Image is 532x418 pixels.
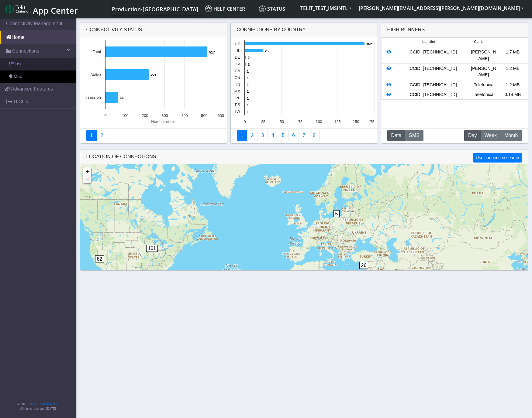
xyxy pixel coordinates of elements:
text: 75 [298,119,302,124]
text: MX [234,89,240,94]
text: TW [234,109,240,114]
text: 221 [151,73,157,77]
div: [PERSON_NAME] [469,49,498,62]
div: ICCID: [TECHNICAL_ID] [396,49,469,62]
span: List [15,61,21,67]
a: Zero Session [299,130,309,141]
span: Day [468,132,477,139]
text: Total [92,50,101,54]
text: 1 [247,90,249,93]
div: ICCID: [TECHNICAL_ID] [396,91,469,98]
a: Connections By Country [237,130,247,141]
img: status.svg [259,5,266,12]
text: DE [235,55,240,60]
nav: Summary paging [237,130,371,141]
div: Connectivity status [80,22,227,37]
text: 300 [161,113,168,118]
a: Usage per Country [257,130,268,141]
span: Advanced Features [11,85,53,93]
a: Connectivity status [86,130,97,141]
button: SMS [405,130,423,141]
nav: Summary paging [86,130,221,141]
text: 1 [247,110,249,114]
div: 1.2 MB [498,82,527,88]
div: [PERSON_NAME] [469,65,498,78]
div: 1.2 MB [498,65,527,78]
span: Status [259,5,285,12]
a: Usage by Carrier [278,130,288,141]
div: Telefonica [469,82,498,88]
span: 62 [95,255,104,262]
text: 200 [142,113,148,118]
div: ICCID: [TECHNICAL_ID] [396,82,469,88]
div: 1.7 MB [498,49,527,62]
text: CN [234,75,240,80]
a: App Center [5,2,77,15]
a: Your current platform instance [112,3,198,15]
a: Help center [203,3,257,15]
text: PS [235,102,240,107]
img: knowledge.svg [205,5,212,12]
a: Connections By Carrier [268,130,278,141]
span: Help center [205,5,245,12]
div: ICCID: [TECHNICAL_ID] [396,65,469,78]
text: In session [83,95,101,100]
text: 400 [181,113,188,118]
span: 26 [359,262,368,269]
span: Week [484,132,497,139]
a: Telit IoT Solutions, Inc. [27,403,58,406]
button: Month [500,130,522,141]
div: Connections By Country [231,22,378,37]
button: Data [387,130,406,141]
text: 0 [244,119,246,124]
text: IN [236,82,240,87]
text: 25 [265,49,268,53]
div: High Runners [387,26,425,33]
span: Production-[GEOGRAPHIC_DATA] [112,5,198,13]
text: 100 [122,113,128,118]
text: 2 [248,63,250,66]
text: LV [236,62,240,66]
a: Status [257,3,297,15]
text: 125 [334,119,340,124]
a: Carrier [247,130,257,141]
text: 50 [279,119,284,124]
text: 175 [368,119,374,124]
a: Zoom out [83,175,91,183]
text: PL [235,96,240,100]
button: Use connection search [473,153,522,163]
text: 1 [247,83,249,87]
text: 1 [247,70,249,73]
text: 25 [261,119,265,124]
a: Deployment status [96,130,107,141]
a: Zoom in [83,167,91,175]
img: logo-telit-cinterion-gw-new.png [5,4,30,14]
text: Active [90,72,101,77]
a: 14 Days Trend [288,130,299,141]
text: 150 [353,119,359,124]
span: 5 [333,210,340,217]
button: TELIT_TEST_IMSINTL [297,3,355,14]
span: Connections [12,47,39,55]
text: 1 [247,76,249,80]
button: Day [464,130,481,141]
text: US [235,42,240,46]
span: Identifier [422,39,435,44]
text: IL [237,48,240,53]
span: Map [14,74,22,80]
button: Week [480,130,501,141]
span: Carrier [474,39,485,44]
div: Telefonica [469,91,498,98]
span: App Center [33,5,78,16]
text: 500 [201,113,207,118]
button: [PERSON_NAME][EMAIL_ADDRESS][PERSON_NAME][DOMAIN_NAME] [355,3,527,14]
text: 1 [247,103,249,107]
text: 1 [247,97,249,100]
text: CA [235,69,240,73]
span: 101 [146,245,158,252]
a: Not Connected for 30 days [309,130,320,141]
text: 600 [217,113,224,118]
text: 517 [209,50,215,54]
text: 162 [366,42,372,46]
text: 64 [120,96,124,100]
